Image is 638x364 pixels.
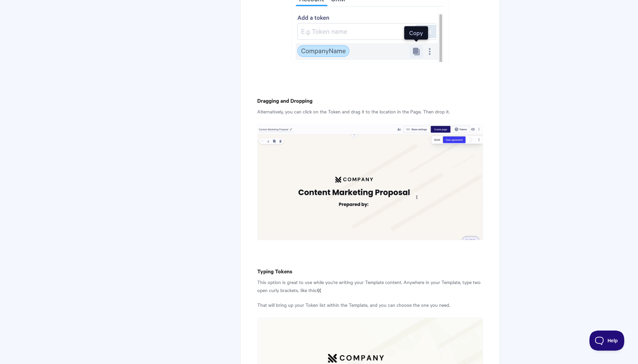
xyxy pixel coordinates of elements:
[317,286,321,293] strong: {{
[257,267,292,275] b: Typing Tokens
[257,278,483,294] p: This option is great to use while you're writing your Template content. Anywhere in your Template...
[589,331,625,351] iframe: Toggle Customer Support
[257,301,483,309] p: That will bring up your Token list within the Template, and you can choose the one you need.
[257,97,312,104] b: Dragging and Dropping
[257,124,483,240] img: file-vO27EZjETL.gif
[257,107,483,115] p: Alternatively, you can click on the Token and drag it to the location in the Page. Then drop it.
